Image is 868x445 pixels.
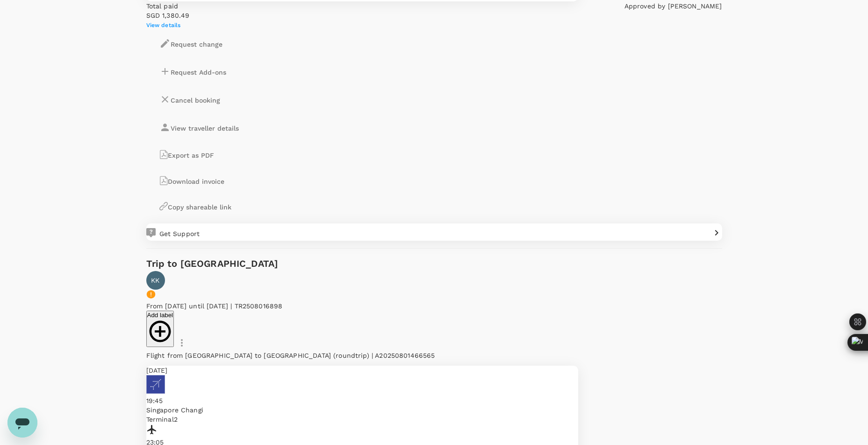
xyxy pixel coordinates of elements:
button: Request Add-ons [146,58,239,86]
p: Singapore Changi [146,405,578,415]
img: IndiGo [146,375,165,394]
p: Download invoice [168,177,224,186]
span: [PERSON_NAME] [668,2,722,10]
span: Get Support [159,230,200,237]
p: 19:45 [146,396,578,405]
button: Request change [146,30,236,58]
p: Export as PDF [168,151,214,160]
p: Terminal 2 [146,415,578,424]
p: Request change [171,40,222,49]
p: SGD 1,380.49 [146,11,722,20]
iframe: Button to launch messaging window [7,408,37,438]
p: From [DATE] until [DATE] TR2508016898 [146,301,578,311]
button: Copy shareable link [146,195,244,220]
p: Cancel booking [171,96,220,105]
button: Download invoice [146,168,237,195]
p: Flight from [GEOGRAPHIC_DATA] to [GEOGRAPHIC_DATA] (roundtrip) [146,351,435,360]
p: Request Add-ons [171,68,226,77]
h6: Trip to [GEOGRAPHIC_DATA] [146,256,722,271]
p: Copy shareable link [168,202,231,212]
button: Export as PDF [146,142,227,168]
span: | [230,302,232,310]
span: Total paid [146,1,179,11]
span: A20250801466565 [375,352,435,359]
span: | [372,352,373,359]
button: View traveller details [146,114,252,142]
button: Add label [146,311,174,347]
p: [DATE] [146,366,578,375]
span: View details [146,22,181,28]
p: View traveller details [171,124,239,133]
button: Cancel booking [146,86,233,114]
span: Approved by [624,1,722,11]
p: KK [151,276,159,285]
